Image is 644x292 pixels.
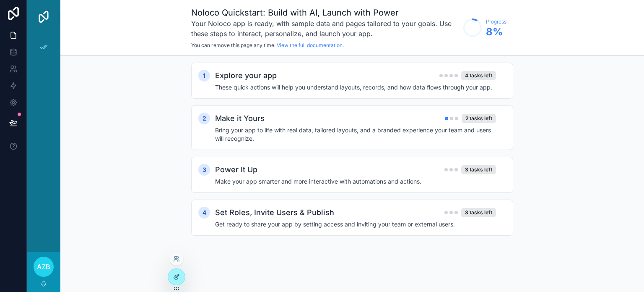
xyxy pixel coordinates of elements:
[198,207,210,218] div: 4
[486,18,506,25] span: Progress
[215,70,277,82] h2: Explore your app
[215,164,257,176] h2: Power It Up
[215,83,496,92] h4: These quick actions will help you understand layouts, records, and how data flows through your app.
[462,114,496,123] div: 2 tasks left
[486,25,506,39] span: 8 %
[277,42,344,48] a: View the full documentation.
[191,42,275,48] span: You can remove this page any time.
[198,164,210,176] div: 3
[461,208,496,217] div: 3 tasks left
[215,177,496,186] h4: Make your app smarter and more interactive with automations and actions.
[198,113,210,124] div: 2
[215,207,334,218] h2: Set Roles, Invite Users & Publish
[191,7,459,18] h1: Noloco Quickstart: Build with AI, Launch with Power
[37,10,50,24] img: App logo
[461,165,496,174] div: 3 tasks left
[215,220,496,229] h4: Get ready to share your app by setting access and inviting your team or external users.
[198,70,210,82] div: 1
[461,71,496,80] div: 4 tasks left
[215,113,265,124] h2: Make it Yours
[191,18,459,39] h3: Your Noloco app is ready, with sample data and pages tailored to your goals. Use these steps to i...
[60,56,644,258] div: scrollable content
[215,126,496,143] h4: Bring your app to life with real data, tailored layouts, and a branded experience your team and u...
[27,34,60,66] div: scrollable content
[37,262,50,272] span: AZB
